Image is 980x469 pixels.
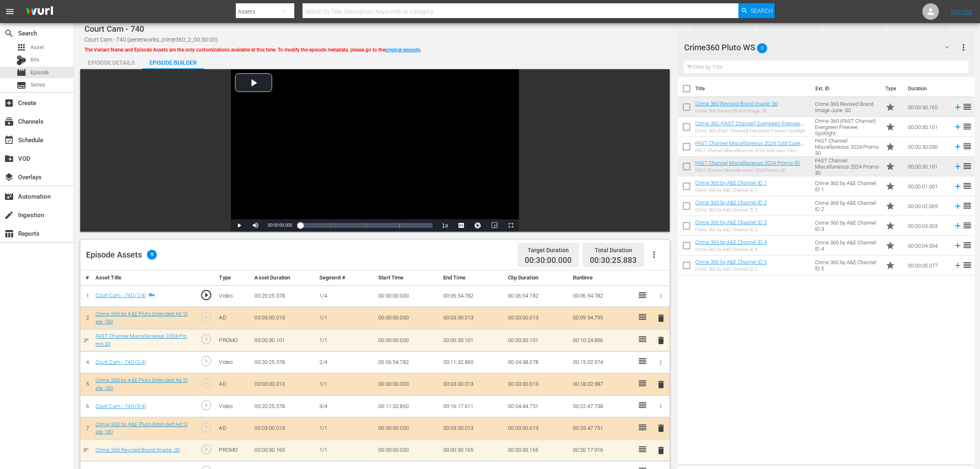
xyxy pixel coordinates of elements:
button: Episode Builder [142,53,204,69]
span: star [885,102,895,112]
td: 00:03:00.013 [251,417,316,439]
td: Crime 360 (FAST Channel) Evergreen Freevee Spotlight [812,117,882,137]
td: 00:00:30.165 [440,439,505,461]
span: Promo [885,142,895,152]
th: Runtime [570,270,635,286]
span: delete [656,380,666,389]
td: 00:11:32.860 [375,396,440,417]
span: reorder [962,161,972,171]
td: 6 [80,396,92,417]
button: Mute [247,219,264,232]
td: 00:00:00.000 [375,329,440,352]
th: Duration [903,77,952,100]
div: Progress Bar [300,223,433,228]
th: Start Time [375,270,440,286]
a: Crime 360 by A&E Pluto Extended Ad Slate 180 [95,421,188,435]
td: 5 [80,373,92,396]
td: 8 [80,439,92,461]
span: Promo [885,201,895,211]
span: Search [751,3,773,18]
td: AD [216,373,251,396]
td: Crime 360 by A&E Channel ID 5 [812,256,882,275]
td: 00:20:25.578 [251,352,316,373]
td: 00:10:24.896 [570,329,635,352]
button: delete [656,378,666,390]
a: Court Cam - 740 (3/4) [95,403,147,409]
span: Bits [30,56,40,64]
span: more_vert [959,42,968,52]
td: 00:00:05.077 [905,256,950,275]
button: Captions [453,219,470,232]
span: Automation [4,192,14,202]
span: 00:30:00.000 [525,256,572,265]
a: FAST Channel Miscellaneous 2024 Promo 30 [695,160,800,166]
a: Crime 360 (FAST Channel) Evergreen Freevee Spotlight [695,120,803,133]
td: 2 [80,307,92,329]
td: 00:26:17.916 [570,439,635,461]
span: reorder [962,122,972,131]
td: 00:00:30.165 [905,97,950,117]
td: 00:00:30.101 [505,329,570,352]
button: Picture-in-Picture [486,219,503,232]
td: 00:00:01.001 [905,176,950,196]
button: Fullscreen [503,219,519,232]
td: 00:16:17.611 [440,396,505,417]
td: 00:03:00.013 [505,417,570,439]
div: Crime 360 (FAST Channel) Evergreen Freevee Spotlight [695,128,808,134]
th: Type [216,270,251,286]
span: Promo [885,181,895,191]
td: 00:11:32.860 [440,352,505,373]
div: FAST Channel Miscellaneous 2024 Promo 30 [695,168,800,173]
span: play_circle_outline [200,443,212,455]
span: menu [5,7,15,16]
span: Search [4,28,14,38]
span: Promo [885,162,895,171]
td: 00:20:25.578 [251,285,316,307]
a: Court Cam - 740 (1/4) [95,292,147,298]
td: 00:06:54.782 [440,285,505,307]
a: Crime 360 by A&E Pluto Extended Ad Slate 180 [95,377,188,391]
td: 00:04:38.078 [505,352,570,373]
a: Crime 360 by A&E Channel ID 4 [695,239,767,245]
td: 00:22:47.738 [570,396,635,417]
td: 1/1 [316,307,375,329]
td: 00:00:30.101 [251,329,316,352]
td: Video [216,285,251,307]
span: delete [656,446,666,455]
td: 00:00:00.000 [375,307,440,329]
td: 1 [80,285,92,307]
button: delete [656,444,666,456]
div: FAST Channel Miscellaneous 2024 Cold Case Files Cross Channel Promo 30 [695,148,808,153]
span: Promo [885,260,895,270]
div: Crime 360 by A&E Channel ID 3 [695,227,767,232]
td: Video [216,352,251,373]
span: play_circle_outline [200,311,212,323]
td: 1/1 [316,329,375,352]
td: 00:03:00.013 [440,373,505,396]
span: play_circle_outline [200,377,212,389]
a: Crime 360 Revised Brand Image :30 [695,101,778,107]
th: # [80,270,92,286]
span: Reports [4,229,14,239]
td: 00:00:30.030 [905,137,950,157]
span: delete [656,335,666,345]
a: Crime 360 by A&E Channel ID 5 [695,259,767,265]
button: Search [738,3,775,18]
svg: Add to Episode [953,261,962,270]
td: 00:06:54.782 [375,352,440,373]
th: Type [880,77,903,100]
span: reorder [962,102,972,112]
div: Promo Duration [831,28,878,40]
span: Promo [885,221,895,231]
td: 00:00:02.069 [905,196,950,216]
td: 00:00:00.000 [375,417,440,439]
th: End Time [440,270,505,286]
button: Jump To Time [470,219,486,232]
span: reorder [962,201,972,211]
span: 9 [147,250,157,260]
td: 00:06:54.782 [570,285,635,307]
th: Segment # [316,270,375,286]
td: 4 [80,352,92,373]
td: FAST Channel Miscellaneous 2024 Promo 30 [812,157,882,176]
button: Episode Details [80,53,142,69]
